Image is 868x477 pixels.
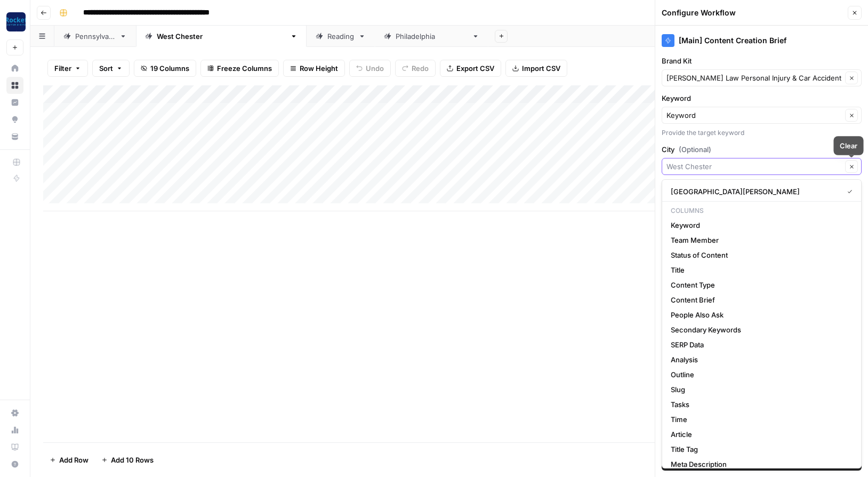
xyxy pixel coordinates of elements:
[671,280,848,290] span: Content Type
[136,26,307,47] a: [GEOGRAPHIC_DATA][PERSON_NAME]
[47,60,88,77] button: Filter
[662,34,862,47] div: [Main] Content Creation Brief
[456,63,494,74] span: Export CSV
[662,93,862,104] label: Keyword
[6,12,26,31] img: Rocket Pilots Logo
[666,161,842,172] input: West Chester
[671,295,848,305] span: Content Brief
[6,456,23,473] button: Help + Support
[150,63,189,74] span: 19 Columns
[157,31,286,42] div: [GEOGRAPHIC_DATA][PERSON_NAME]
[671,399,848,410] span: Tasks
[59,455,89,465] span: Add Row
[671,324,848,335] span: Secondary Keywords
[671,444,848,455] span: Title Tag
[396,31,468,42] div: [GEOGRAPHIC_DATA]
[366,63,384,74] span: Undo
[6,60,23,77] a: Home
[671,414,848,425] span: Time
[111,455,154,465] span: Add 10 Rows
[671,250,848,260] span: Status of Content
[6,404,23,422] a: Settings
[6,111,23,128] a: Opportunities
[671,265,848,275] span: Title
[200,60,279,77] button: Freeze Columns
[349,60,391,77] button: Undo
[662,128,862,138] div: Provide the target keyword
[522,63,560,74] span: Import CSV
[217,63,272,74] span: Freeze Columns
[662,55,862,66] label: Brand Kit
[671,354,848,365] span: Analysis
[92,60,130,77] button: Sort
[6,128,23,145] a: Your Data
[395,60,436,77] button: Redo
[99,63,113,74] span: Sort
[671,384,848,395] span: Slug
[283,60,345,77] button: Row Height
[6,94,23,111] a: Insights
[666,204,857,218] p: Columns
[440,60,501,77] button: Export CSV
[671,309,848,320] span: People Also Ask
[6,9,23,35] button: Workspace: Rocket Pilots
[300,63,338,74] span: Row Height
[6,439,23,456] a: Learning Hub
[95,451,160,468] button: Add 10 Rows
[43,451,95,468] button: Add Row
[75,31,115,42] div: [US_STATE]
[671,429,848,440] span: Article
[327,31,354,42] div: Reading
[662,144,862,155] label: City
[54,26,136,47] a: [US_STATE]
[679,144,711,155] span: (Optional)
[6,422,23,439] a: Usage
[671,339,848,350] span: SERP Data
[134,60,196,77] button: 19 Columns
[671,186,839,197] span: [GEOGRAPHIC_DATA][PERSON_NAME]
[412,63,429,74] span: Redo
[6,77,23,94] a: Browse
[505,60,567,77] button: Import CSV
[671,220,848,230] span: Keyword
[671,459,848,470] span: Meta Description
[666,110,842,121] input: Keyword
[671,235,848,245] span: Team Member
[307,26,375,47] a: Reading
[671,369,848,380] span: Outline
[54,63,71,74] span: Filter
[666,73,842,83] input: Wilk Law Personal Injury & Car Accident Lawyers
[375,26,488,47] a: [GEOGRAPHIC_DATA]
